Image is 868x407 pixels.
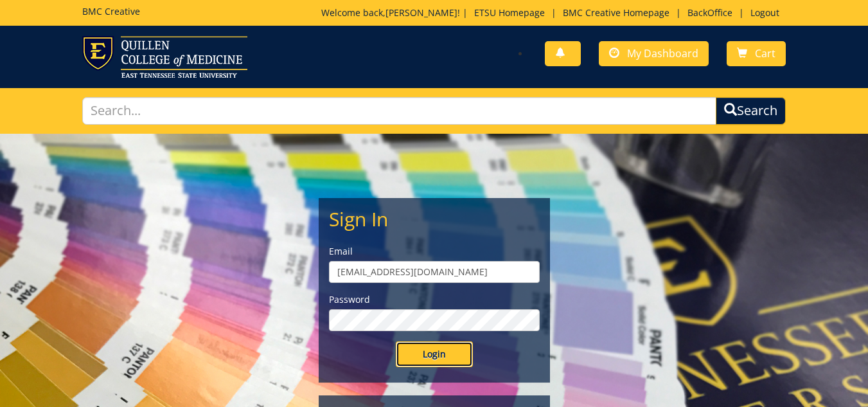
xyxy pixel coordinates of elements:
[681,6,739,19] a: BackOffice
[329,293,540,306] label: Password
[396,341,473,367] input: Login
[627,46,698,60] span: My Dashboard
[744,6,786,19] a: Logout
[321,6,786,19] p: Welcome back, ! | | | |
[556,6,676,19] a: BMC Creative Homepage
[716,97,786,125] button: Search
[82,36,247,78] img: ETSU logo
[468,6,551,19] a: ETSU Homepage
[755,46,775,60] span: Cart
[599,41,709,66] a: My Dashboard
[727,41,786,66] a: Cart
[82,6,140,16] h5: BMC Creative
[82,97,717,125] input: Search...
[385,6,457,19] a: [PERSON_NAME]
[329,208,540,230] h2: Sign In
[329,245,540,258] label: Email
